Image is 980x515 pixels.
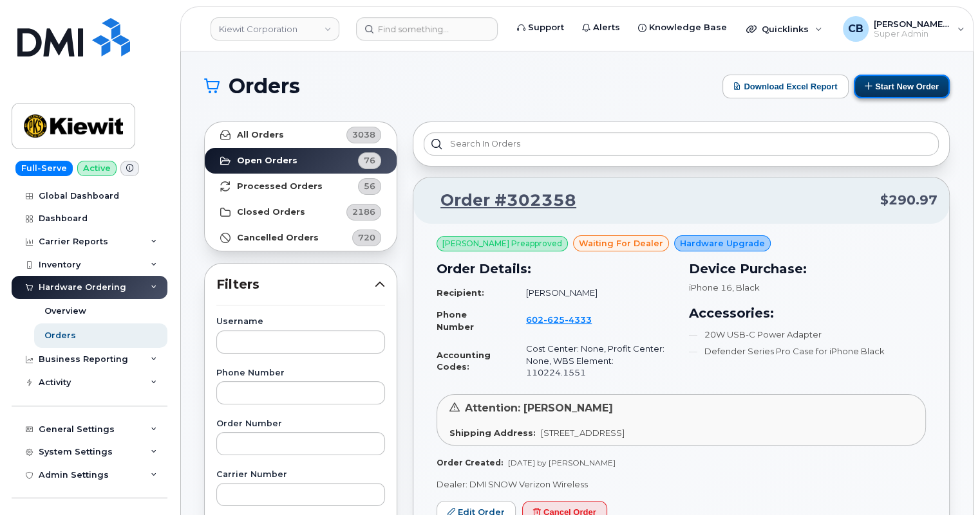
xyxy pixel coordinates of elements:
span: [PERSON_NAME] Preapproved [442,238,562,249]
h3: Device Purchase: [689,259,926,278]
label: Username [216,318,385,326]
a: Order #302358 [425,189,576,212]
span: 76 [364,154,375,167]
h3: Order Details: [437,259,674,278]
a: 6026254333 [526,314,607,325]
td: [PERSON_NAME] [514,282,674,304]
a: Closed Orders2186 [205,199,397,225]
span: 3038 [352,129,375,141]
span: Filters [216,275,375,294]
td: Cost Center: None, Profit Center: None, WBS Element: 110224.1551 [514,338,674,384]
span: , Black [732,282,760,293]
p: Dealer: DMI SNOW Verizon Wireless [437,478,926,491]
strong: All Orders [237,130,284,140]
strong: Open Orders [237,156,297,166]
span: 602 [526,314,592,325]
span: [STREET_ADDRESS] [541,428,625,438]
a: Processed Orders56 [205,174,397,199]
span: [DATE] by [PERSON_NAME] [508,458,616,467]
span: 2186 [352,206,375,218]
span: iPhone 16 [689,282,732,293]
li: 20W USB-C Power Adapter [689,329,926,341]
span: Orders [229,77,300,96]
strong: Closed Orders [237,207,305,217]
span: 720 [358,231,375,244]
span: Hardware Upgrade [680,237,765,249]
a: Cancelled Orders720 [205,225,397,251]
strong: Order Created: [437,458,503,467]
iframe: Messenger Launcher [924,459,970,505]
h3: Accessories: [689,303,926,323]
button: Download Excel Report [722,75,849,98]
button: Start New Order [854,75,950,98]
strong: Phone Number [437,309,474,332]
label: Phone Number [216,369,385,377]
a: Open Orders76 [205,148,397,174]
span: 4333 [565,314,592,325]
span: $290.97 [880,191,938,210]
span: waiting for dealer [579,237,663,249]
li: Defender Series Pro Case for iPhone Black [689,345,926,357]
strong: Recipient: [437,287,484,298]
a: All Orders3038 [205,122,397,148]
strong: Cancelled Orders [237,233,319,243]
strong: Processed Orders [237,181,323,192]
span: 56 [364,180,375,192]
span: 625 [543,314,565,325]
input: Search in orders [424,132,939,156]
strong: Accounting Codes: [437,350,491,372]
strong: Shipping Address: [449,428,536,438]
label: Carrier Number [216,471,385,479]
label: Order Number [216,420,385,428]
span: Attention: [PERSON_NAME] [465,402,613,414]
